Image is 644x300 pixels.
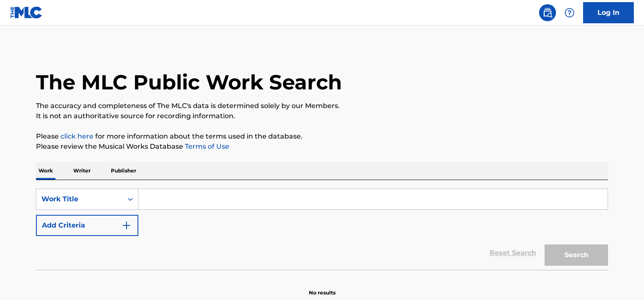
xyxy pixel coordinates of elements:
[36,142,608,152] p: Please review the Musical Works Database
[10,6,43,19] img: MLC Logo
[583,2,634,23] a: Log In
[542,8,553,18] img: search
[36,101,608,111] p: The accuracy and completeness of The MLC's data is determined solely by our Members.
[108,162,139,180] p: Publisher
[561,4,578,21] div: Help
[36,189,608,270] form: Search Form
[71,162,93,180] p: Writer
[36,69,342,95] h1: The MLC Public Work Search
[121,220,132,231] img: 9d2ae6d4665cec9f34b9.svg
[36,162,55,180] p: Work
[309,279,336,297] p: No results
[183,142,229,150] a: Terms of Use
[36,111,608,121] p: It is not an authoritative source for recording information.
[564,8,575,18] img: help
[61,132,94,140] a: click here
[36,131,608,142] p: Please for more information about the terms used in the database.
[36,215,138,236] button: Add Criteria
[41,194,118,204] div: Work Title
[539,4,556,21] a: Public Search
